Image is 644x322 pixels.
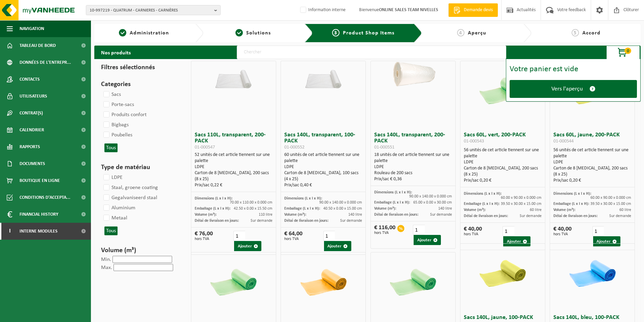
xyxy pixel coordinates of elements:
[553,132,631,145] h3: Sacs 60L, jaune, 200-PACK
[295,252,352,310] img: 01-000549
[553,147,631,184] div: 56 unités de cet article tiennent sur une palette
[102,130,132,140] label: Poubelles
[284,170,362,182] div: Carton de 8 [MEDICAL_DATA], 100 sacs (4 x 25)
[374,200,410,205] span: Emballage (L x l x H):
[582,30,601,36] span: Accord
[284,164,362,170] div: LDPE
[195,145,215,150] span: 01-000547
[7,223,13,240] span: I
[284,145,304,150] span: 01-000552
[551,85,583,92] span: Vers l'aperçu
[234,241,261,251] button: Ajouter
[593,236,620,246] button: Ajouter
[104,226,118,235] button: Tous
[374,170,452,176] div: Rouleau de 200 sacs
[553,192,591,196] span: Dimensions (L x l x H):
[230,200,272,205] span: 70.00 x 110.00 x 0.000 cm
[464,159,542,165] div: LDPE
[130,30,169,36] span: Administration
[590,196,631,200] span: 60.00 x 90.00 x 0.000 cm
[319,200,362,205] span: 90.00 x 140.00 x 0.000 cm
[553,165,631,178] div: Carton de 8 [MEDICAL_DATA], 200 sacs (8 x 25)
[374,225,395,235] div: € 116,00
[413,200,452,205] span: 65.00 x 0.00 x 30.00 cm
[20,206,58,223] span: Financial History
[384,252,442,310] img: 01-000553
[20,37,56,54] span: Tableau de bord
[464,214,508,218] span: Délai de livraison en jours:
[207,29,299,37] a: 2Solutions
[503,236,530,246] button: Ajouter
[464,147,542,184] div: 56 unités de cet article tiennent sur une palette
[284,182,362,188] div: Prix/sac 0,40 €
[284,132,362,150] h3: Sacs 140L, transparent, 100-PACK
[553,208,575,212] span: Volume (m³):
[413,225,425,235] input: 1
[259,213,272,217] span: 110 litre
[503,226,514,236] input: 1
[374,164,452,170] div: LDPE
[520,214,542,218] span: Sur demande
[233,231,245,241] input: 1
[195,170,272,182] div: Carton de 8 [MEDICAL_DATA], 200 sacs (8 x 25)
[20,122,44,138] span: Calendrier
[464,202,500,206] span: Emballage (L x l x H):
[195,182,272,188] div: Prix/sac 0,22 €
[20,172,60,189] span: Boutique en ligne
[284,231,302,241] div: € 64,00
[343,30,394,36] span: Product Shop Items
[195,237,213,241] span: hors TVA
[448,3,498,17] a: Demande devis
[295,61,352,90] img: 01-000552
[374,190,412,194] span: Dimensions (L x l x H):
[619,208,631,212] span: 60 litre
[195,164,272,170] div: LDPE
[86,5,221,15] button: 10-997219 - QUATRUM - CARNIERES - CARNIÈRES
[102,193,157,203] label: Gegalvaniseerd staal
[20,223,58,240] span: Interne modules
[195,132,272,150] h3: Sacs 110L, transparent, 200-PACK
[464,139,484,144] span: 01-000543
[572,29,579,36] span: 5
[323,231,335,241] input: 1
[374,231,395,235] span: hors TVA
[609,214,631,218] span: Sur demande
[101,265,112,270] label: Max.
[530,208,542,212] span: 60 litre
[348,213,362,217] span: 140 litre
[20,71,40,88] span: Contacts
[553,178,631,184] div: Prix/sac 0,20 €
[553,214,598,218] span: Délai de livraison en jours:
[104,143,118,152] button: Tous
[340,219,362,223] span: Sur demande
[234,207,272,211] span: 42.50 x 0.00 x 15.50 cm
[195,231,213,241] div: € 76,00
[553,159,631,165] div: LDPE
[409,194,452,198] span: 90.00 x 140.00 x 0.000 cm
[90,5,212,16] span: 10-997219 - QUATRUM - CARNIERES - CARNIÈRES
[235,29,243,36] span: 2
[553,232,572,236] span: hors TVA
[374,176,452,182] div: Prix/sac € 0,36
[425,29,518,37] a: 4Aperçu
[374,145,394,150] span: 01-000551
[195,152,272,188] div: 52 unités de cet article tiennent sur une palette
[102,110,147,120] label: Produits confort
[205,61,262,90] img: 01-000547
[101,79,179,89] h3: Categories
[501,202,542,206] span: 39.50 x 30.00 x 15.00 cm
[195,219,239,223] span: Délai de livraison en jours:
[20,54,71,71] span: Données de l'entrepr...
[284,213,306,217] span: Volume (m³):
[553,202,589,206] span: Emballage (L x l x H):
[102,120,129,130] label: Bigbags
[237,46,506,59] input: Chercher
[251,219,272,223] span: Sur demande
[553,139,574,144] span: 01-000544
[323,207,362,211] span: 40.50 x 0.00 x 15.00 cm
[438,207,452,211] span: 140 litre
[246,30,271,36] span: Solutions
[20,105,43,122] span: Contrat(s)
[590,202,631,206] span: 39.50 x 30.00 x 15.00 cm
[102,213,127,223] label: Metaal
